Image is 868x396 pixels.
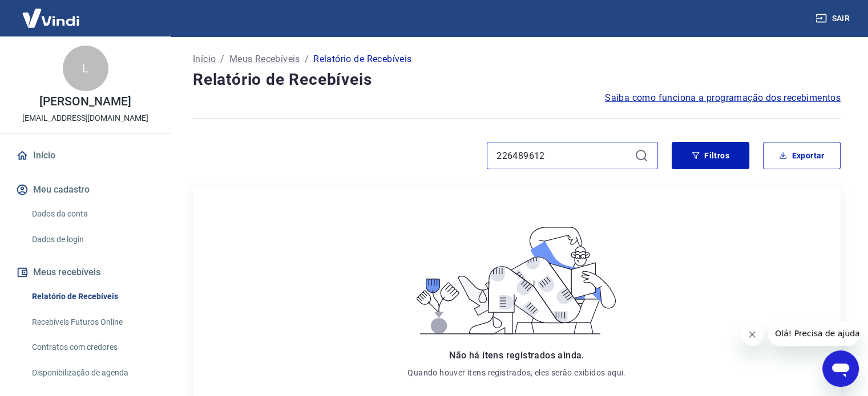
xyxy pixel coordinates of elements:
iframe: Fechar mensagem [741,323,764,346]
p: / [305,52,309,66]
h4: Relatório de Recebíveis [193,68,841,91]
span: Olá! Precisa de ajuda? [7,8,96,17]
p: Quando houver itens registrados, eles serão exibidos aqui. [407,367,625,378]
input: Busque pelo número do pedido [496,147,630,164]
a: Disponibilização de agenda [27,361,157,385]
button: Meu cadastro [14,177,157,202]
iframe: Botão para abrir a janela de mensagens [822,350,859,387]
a: Saiba como funciona a programação dos recebimentos [605,91,841,105]
button: Meus recebíveis [14,260,157,285]
button: Sair [813,8,854,29]
p: Relatório de Recebíveis [313,52,411,66]
button: Filtros [672,142,749,169]
a: Início [193,52,216,66]
div: L [63,46,108,91]
p: [EMAIL_ADDRESS][DOMAIN_NAME] [22,112,148,124]
a: Início [14,143,157,168]
a: Recebíveis Futuros Online [27,311,157,334]
p: [PERSON_NAME] [39,96,131,108]
a: Contratos com credores [27,336,157,359]
a: Dados de login [27,228,157,251]
a: Meus Recebíveis [229,52,300,66]
img: Vindi [14,1,88,35]
button: Exportar [763,142,841,169]
iframe: Mensagem da empresa [768,321,859,346]
a: Relatório de Recebíveis [27,285,157,308]
a: Dados da conta [27,202,157,226]
p: / [220,52,224,66]
span: Não há itens registrados ainda. [449,350,584,361]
